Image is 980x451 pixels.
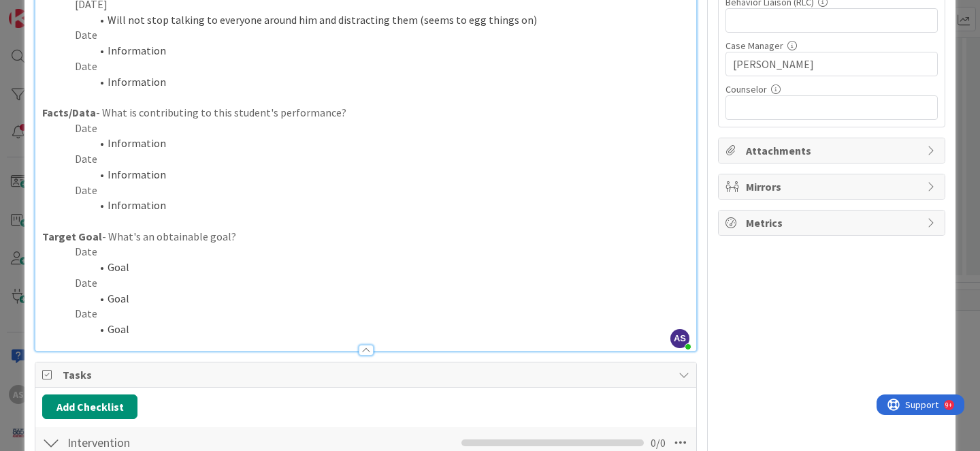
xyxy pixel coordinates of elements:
[42,244,689,260] p: Date
[42,394,137,419] button: Add Checklist
[59,12,689,28] li: Will not stop talking to everyone around him and distracting them (seems to egg things on)
[651,435,666,451] span: 0 / 0
[59,260,689,275] li: Goal
[59,43,689,59] li: Information
[63,367,672,383] span: Tasks
[59,322,689,337] li: Goal
[42,229,689,245] p: - What's an obtainable goal?
[59,136,689,151] li: Information
[42,306,689,322] p: Date
[725,83,767,95] label: Counselor
[42,230,102,243] strong: Target Goal
[59,291,689,307] li: Goal
[42,121,689,136] p: Date
[59,198,689,213] li: Information
[42,59,689,74] p: Date
[746,178,920,195] span: Mirrors
[42,183,689,198] p: Date
[29,2,62,18] span: Support
[725,40,783,52] label: Case Manager
[42,27,689,43] p: Date
[670,329,689,348] span: AS
[746,142,920,159] span: Attachments
[42,275,689,291] p: Date
[69,5,76,16] div: 9+
[746,215,920,231] span: Metrics
[42,106,96,119] strong: Facts/Data
[42,105,689,121] p: - What is contributing to this student's performance?
[59,167,689,183] li: Information
[59,74,689,90] li: Information
[42,151,689,167] p: Date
